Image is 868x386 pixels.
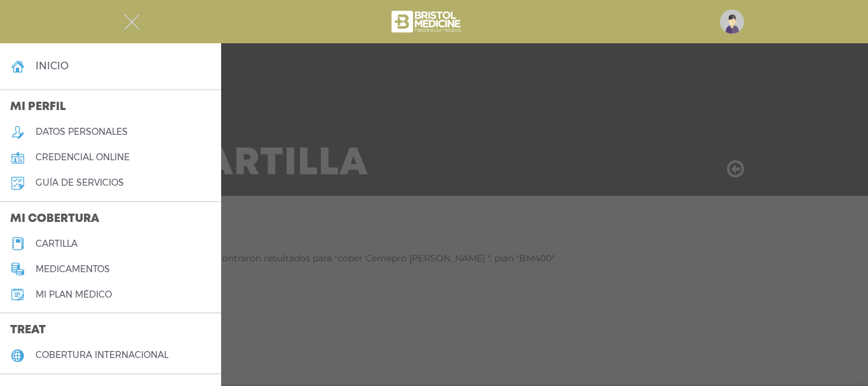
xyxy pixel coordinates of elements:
h5: cobertura internacional [36,350,168,361]
h5: medicamentos [36,264,110,275]
img: bristol-medicine-blanco.png [390,6,465,37]
h5: Mi plan médico [36,289,112,300]
img: Cober_menu-close-white.svg [124,14,140,30]
h5: datos personales [36,127,128,137]
h5: cartilla [36,238,78,249]
h5: credencial online [36,152,130,163]
h4: inicio [36,60,69,72]
img: profile-placeholder.svg [720,10,744,34]
h5: guía de servicios [36,177,124,188]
